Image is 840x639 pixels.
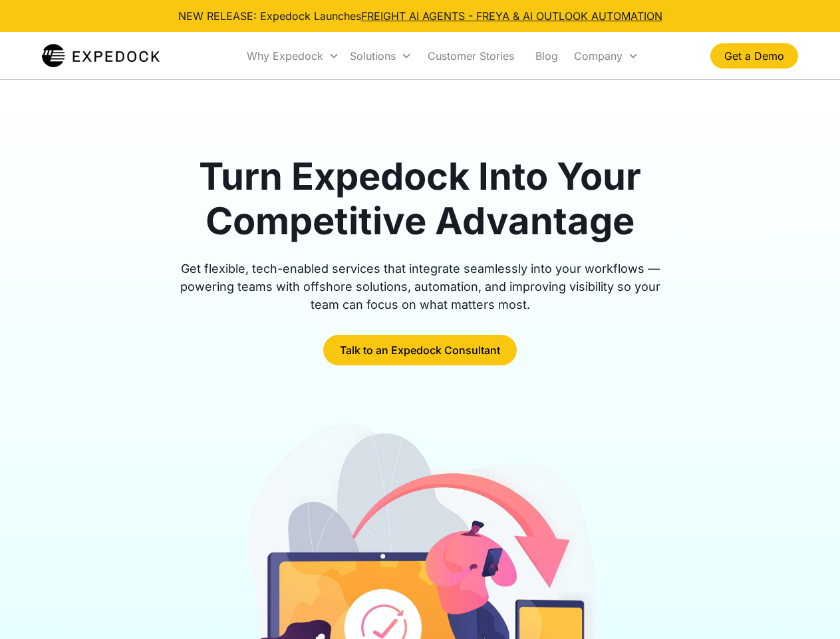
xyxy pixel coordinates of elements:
[574,49,623,63] div: Company
[165,260,676,314] div: Get flexible, tech-enabled services that integrate seamlessly into your workflows — powering team...
[569,33,644,79] div: Company
[773,575,840,639] iframe: Chat Widget
[710,43,798,69] a: Get a Demo
[241,33,345,79] div: Why Expedock
[350,49,396,63] div: Solutions
[417,33,525,79] a: Customer Stories
[42,43,160,69] a: home
[165,154,676,244] h1: Turn Expedock Into Your Competitive Advantage
[361,9,662,23] a: FREIGHT AI AGENTS - FREYA & AI OUTLOOK AUTOMATION
[345,33,417,79] div: Solutions
[247,49,323,63] div: Why Expedock
[42,43,160,69] img: Expedock Logo
[525,33,569,79] a: Blog
[178,8,662,24] div: NEW RELEASE: Expedock Launches
[323,335,517,365] a: Talk to an Expedock Consultant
